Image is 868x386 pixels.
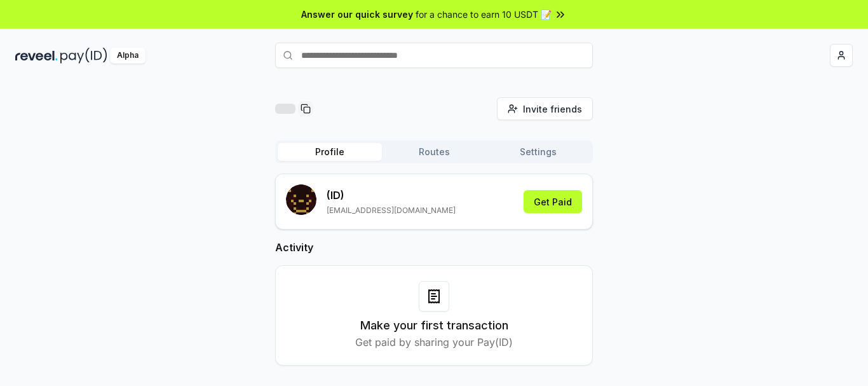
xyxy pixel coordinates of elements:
[524,190,582,213] button: Get Paid
[416,8,552,21] span: for a chance to earn 10 USDT 📝
[15,48,58,64] img: reveel_dark
[497,97,593,120] button: Invite friends
[110,48,146,64] div: Alpha
[275,240,593,255] h2: Activity
[327,188,456,203] p: (ID)
[360,317,508,334] h3: Make your first transaction
[301,8,413,21] span: Answer our quick survey
[523,102,582,116] span: Invite friends
[355,334,513,350] p: Get paid by sharing your Pay(ID)
[278,143,382,161] button: Profile
[486,143,590,161] button: Settings
[60,48,107,64] img: pay_id
[327,205,456,216] p: [EMAIL_ADDRESS][DOMAIN_NAME]
[382,143,486,161] button: Routes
